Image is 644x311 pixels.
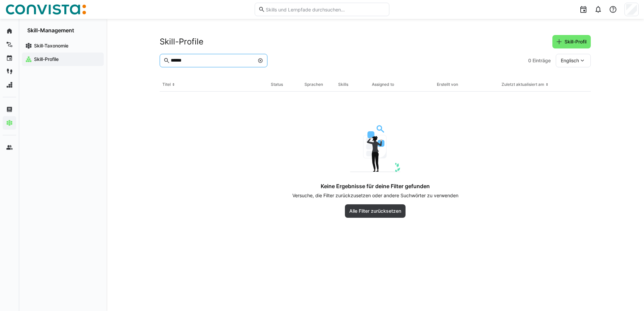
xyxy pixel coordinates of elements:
span: Englisch [561,57,579,64]
div: Sprachen [304,82,323,87]
div: Assigned to [372,82,394,87]
div: Erstellt von [437,82,458,87]
input: Skills und Lernpfade durchsuchen… [265,6,386,12]
button: Alle Filter zurücksetzen [345,204,406,218]
div: Status [271,82,283,87]
h2: Skill-Profile [160,37,203,47]
span: Skill-Profil [563,38,587,45]
div: Skills [338,82,348,87]
span: Alle Filter zurücksetzen [348,208,402,214]
h4: Keine Ergebnisse für deine Filter gefunden [321,183,430,189]
span: 0 [528,57,531,64]
button: Skill-Profil [552,35,591,48]
div: Titel [162,82,171,87]
div: Zuletzt aktualisiert am [502,82,544,87]
p: Versuche, die Filter zurückzusetzen oder andere Suchwörter zu verwenden [292,192,458,199]
span: Einträge [533,57,551,64]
